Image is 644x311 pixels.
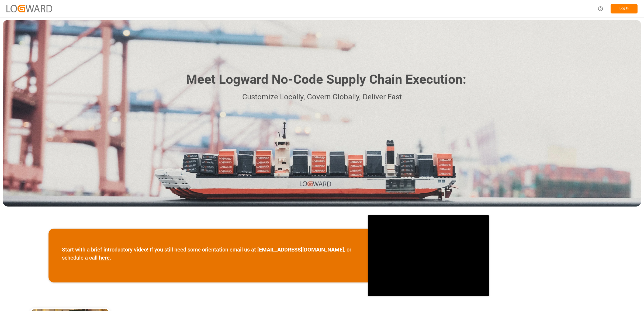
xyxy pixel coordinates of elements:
p: Customize Locally, Govern Globally, Deliver Fast [178,91,466,103]
p: Start with a brief introductory video! If you still need some orientation email us at , or schedu... [62,246,354,262]
button: Log In [611,4,638,13]
h1: Meet Logward No-Code Supply Chain Execution: [186,70,466,89]
a: [EMAIL_ADDRESS][DOMAIN_NAME] [257,246,344,253]
img: Logward_new_orange.png [6,5,52,12]
button: Help Center [594,3,607,15]
a: here [99,254,110,261]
